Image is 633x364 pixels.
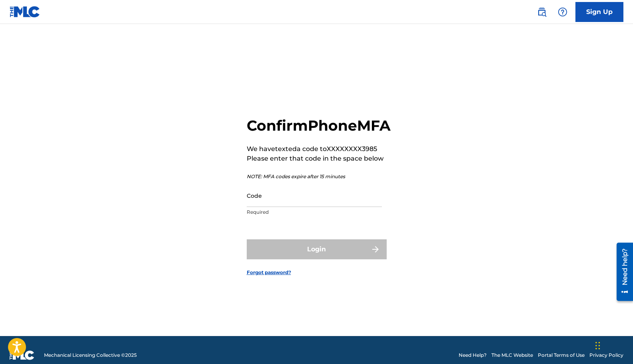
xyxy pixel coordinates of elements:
[589,352,623,359] a: Privacy Policy
[538,352,585,359] a: Portal Terms of Use
[534,4,550,20] a: Public Search
[611,239,633,304] iframe: Resource Center
[537,7,547,17] img: search
[10,350,34,360] img: logo
[595,334,600,358] div: Drag
[247,144,391,154] p: We have texted a code to XXXXXXXX3985
[593,326,633,364] iframe: Chat Widget
[44,352,137,359] span: Mechanical Licensing Collective © 2025
[575,2,623,22] a: Sign Up
[10,6,40,18] img: MLC Logo
[247,117,391,135] h2: Confirm Phone MFA
[247,209,382,216] p: Required
[459,352,487,359] a: Need Help?
[558,7,567,17] img: help
[247,173,391,180] p: NOTE: MFA codes expire after 15 minutes
[247,269,291,276] a: Forgot password?
[491,352,533,359] a: The MLC Website
[247,154,391,163] p: Please enter that code in the space below
[555,4,571,20] div: Help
